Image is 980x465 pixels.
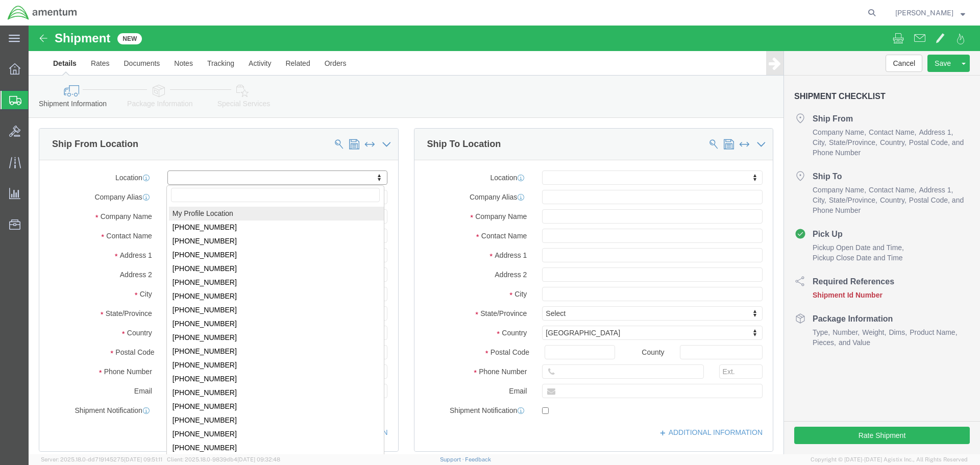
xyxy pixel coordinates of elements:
span: Copyright © [DATE]-[DATE] Agistix Inc., All Rights Reserved [811,455,968,464]
iframe: FS Legacy Container [29,26,980,454]
img: logo [7,5,78,20]
a: Support [440,456,465,462]
button: [PERSON_NAME] [895,7,966,19]
span: Ernesto Garcia [895,7,953,18]
span: [DATE] 09:32:48 [237,456,280,462]
span: Client: 2025.18.0-9839db4 [167,456,280,462]
span: [DATE] 09:51:11 [124,456,162,462]
span: Server: 2025.18.0-dd719145275 [41,456,162,462]
a: Feedback [465,456,491,462]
